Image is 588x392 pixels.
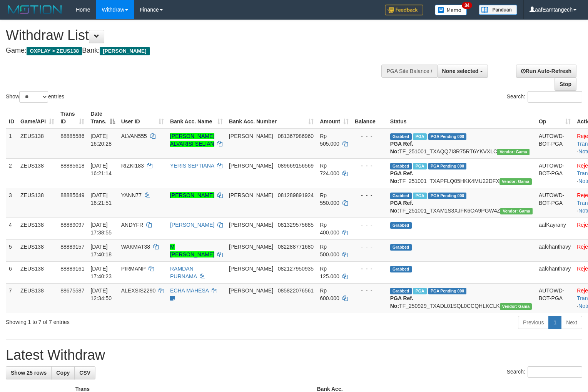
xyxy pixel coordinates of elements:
label: Show entries [6,91,64,103]
span: [PERSON_NAME] [229,133,273,139]
td: 3 [6,188,17,218]
td: TF_251001_TXAM1S3XJFK6OA9PGW4Z [387,188,536,218]
div: - - - [355,243,384,251]
span: Copy [56,370,70,376]
span: Marked by aafanarl [413,163,426,169]
div: - - - [355,287,384,294]
div: PGA Site Balance / [381,65,437,78]
td: 6 [6,261,17,283]
td: aafchanthavy [536,239,574,261]
td: ZEUS138 [17,283,57,313]
td: ZEUS138 [17,158,57,188]
a: Next [561,316,582,329]
span: None selected [442,68,479,74]
span: Vendor URL: https://trx31.1velocity.biz [497,149,530,155]
span: 88885618 [60,163,84,169]
span: ALVAN555 [121,133,147,139]
span: [DATE] 16:20:28 [90,133,112,147]
div: Showing 1 to 7 of 7 entries [6,315,239,326]
span: [PERSON_NAME] [100,47,149,55]
span: PIRMANP [121,266,146,272]
input: Search: [528,91,582,103]
span: Rp 400.000 [320,222,339,236]
span: Vendor URL: https://trx31.1velocity.biz [499,178,532,185]
td: ZEUS138 [17,129,57,159]
span: Marked by aafpengsreynich [413,288,426,294]
span: 88889161 [60,266,84,272]
td: TF_250929_TXADL01SQL0CCQHLKCLK [387,283,536,313]
div: - - - [355,221,384,229]
span: Copy 082127950935 to clipboard [278,266,314,272]
span: [DATE] 16:21:14 [90,163,112,176]
img: Feedback.jpg [385,5,423,15]
span: [PERSON_NAME] [229,222,273,228]
span: WAKMAT38 [121,244,150,250]
span: Rp 125.000 [320,266,339,279]
span: 88889157 [60,244,84,250]
td: 7 [6,283,17,313]
a: RAMDAN PURNAMA [170,266,197,279]
td: ZEUS138 [17,261,57,283]
span: Grabbed [390,244,412,251]
a: YERIS SEPTIANA [170,163,214,169]
span: Copy 081367986960 to clipboard [278,133,314,139]
a: M [PERSON_NAME] [170,244,214,257]
a: CSV [74,366,95,379]
td: aafKayrany [536,218,574,239]
td: ZEUS138 [17,218,57,239]
a: ECHA MAHESA [170,287,209,294]
a: Run Auto-Refresh [516,65,576,78]
td: AUTOWD-BOT-PGA [536,158,574,188]
td: 2 [6,158,17,188]
span: ANDYFR [121,222,144,228]
span: YANN77 [121,192,142,198]
td: ZEUS138 [17,239,57,261]
span: Vendor URL: https://trx31.1velocity.biz [500,208,533,214]
th: Op: activate to sort column ascending [536,107,574,129]
span: PGA Pending [428,133,467,140]
span: Grabbed [390,288,412,294]
th: User ID: activate to sort column ascending [118,107,167,129]
label: Search: [507,366,582,378]
a: [PERSON_NAME] ALVARISI SELIAN [170,133,214,147]
td: TF_251001_TXAPFLQ05HKK4MU22DFX [387,158,536,188]
span: [DATE] 16:21:51 [90,192,112,206]
th: ID [6,107,17,129]
span: 88885586 [60,133,84,139]
span: PGA Pending [428,288,467,294]
span: [PERSON_NAME] [229,163,273,169]
th: Balance [352,107,387,129]
span: Marked by aafanarl [413,133,426,140]
span: Marked by aafanarl [413,193,426,199]
span: Show 25 rows [11,370,47,376]
span: Grabbed [390,133,412,140]
span: [PERSON_NAME] [229,192,273,198]
div: - - - [355,162,384,169]
td: AUTOWD-BOT-PGA [536,129,574,159]
a: Stop [555,78,576,91]
th: Amount: activate to sort column ascending [317,107,352,129]
span: [PERSON_NAME] [229,244,273,250]
a: 1 [548,316,561,329]
span: 88889097 [60,222,84,228]
h1: Withdraw List [6,28,384,43]
span: Rp 500.000 [320,244,339,257]
b: PGA Ref. No: [390,170,413,184]
img: panduan.png [479,5,517,15]
th: Status [387,107,536,129]
td: TF_251001_TXAQQ7I3R75RT6YKVXLC [387,129,536,159]
td: ZEUS138 [17,188,57,218]
a: Show 25 rows [6,366,52,379]
span: Vendor URL: https://trx31.1velocity.biz [500,303,532,310]
div: - - - [355,265,384,272]
span: Rp 550.000 [320,192,339,206]
span: Grabbed [390,193,412,199]
th: Trans ID: activate to sort column ascending [57,107,87,129]
a: Previous [518,316,549,329]
div: - - - [355,191,384,199]
a: Copy [51,366,75,379]
a: [PERSON_NAME] [170,222,214,228]
span: PGA Pending [428,193,467,199]
span: PGA Pending [428,163,467,169]
th: Bank Acc. Name: activate to sort column ascending [167,107,226,129]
